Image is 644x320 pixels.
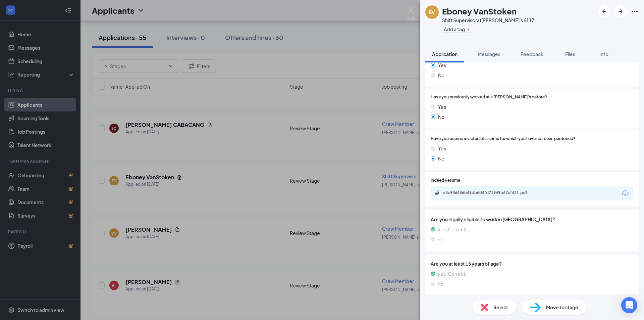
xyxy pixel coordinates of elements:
[616,7,625,15] svg: ArrowRight
[546,304,578,311] span: Move to stage
[431,94,547,100] span: Have you previously worked at a [PERSON_NAME]'s before?
[600,7,608,15] svg: ArrowLeftNew
[435,190,543,196] a: Paperclipd3c986686b49db6d4fd71949b67cf431.pdf
[438,280,443,287] span: no
[431,260,633,267] span: Are you at least 15 years of age?
[435,190,440,195] svg: Paperclip
[431,136,576,142] span: Have you been convicted of a crime for which you have not been pardoned?
[565,51,575,57] span: Files
[614,5,627,17] button: ArrowRight
[521,51,543,57] span: Feedback
[431,216,633,223] span: Are you legally eligible to work in [GEOGRAPHIC_DATA]?
[438,155,444,162] span: No
[442,5,517,17] h1: Eboney VanStoken
[621,297,637,313] div: Open Intercom Messenger
[466,27,470,31] svg: Plus
[442,26,472,33] button: PlusAdd a tag
[438,145,446,152] span: Yes
[478,51,500,57] span: Messages
[438,236,443,243] span: no
[631,7,639,15] svg: Ellipses
[438,270,467,277] span: yes (Correct)
[438,61,446,69] span: Yes
[493,304,508,311] span: Reject
[432,51,458,57] span: Application
[438,226,467,233] span: yes (Correct)
[599,51,608,57] span: Info
[429,9,435,15] div: EV
[443,190,537,195] div: d3c986686b49db6d4fd71949b67cf431.pdf
[438,72,444,79] span: No
[431,177,460,184] span: Indeed Resume
[438,113,444,121] span: No
[598,5,610,17] button: ArrowLeftNew
[621,189,629,197] svg: Download
[438,103,446,110] span: Yes
[442,17,534,24] div: Shift Supervisor at [PERSON_NAME]'s 6117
